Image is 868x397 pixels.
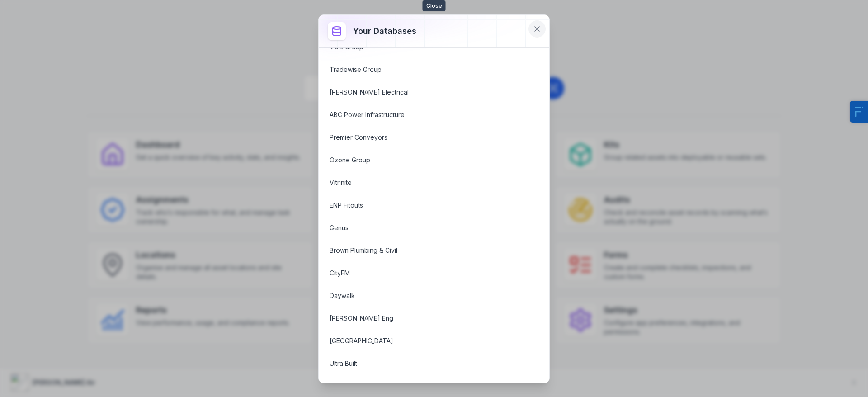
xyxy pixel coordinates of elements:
a: Daywalk [330,291,517,300]
a: [PERSON_NAME] Electrical [330,88,517,97]
h3: Your databases [353,25,416,38]
a: Vitrinite [330,178,517,187]
span: Close [423,0,446,11]
a: Genus [330,223,517,232]
a: Ultra Built [330,359,517,368]
a: Ozone Group [330,156,517,165]
a: CityFM [330,269,517,278]
a: Tradewise Group [330,65,517,74]
a: ENP Fitouts [330,201,517,210]
a: Mykra Pty Ltd [330,382,517,391]
a: ABC Power Infrastructure [330,110,517,119]
a: [GEOGRAPHIC_DATA] [330,336,517,345]
a: VOS Group [330,43,517,52]
a: Premier Conveyors [330,133,517,142]
a: Brown Plumbing & Civil [330,246,517,255]
a: [PERSON_NAME] Eng [330,314,517,323]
